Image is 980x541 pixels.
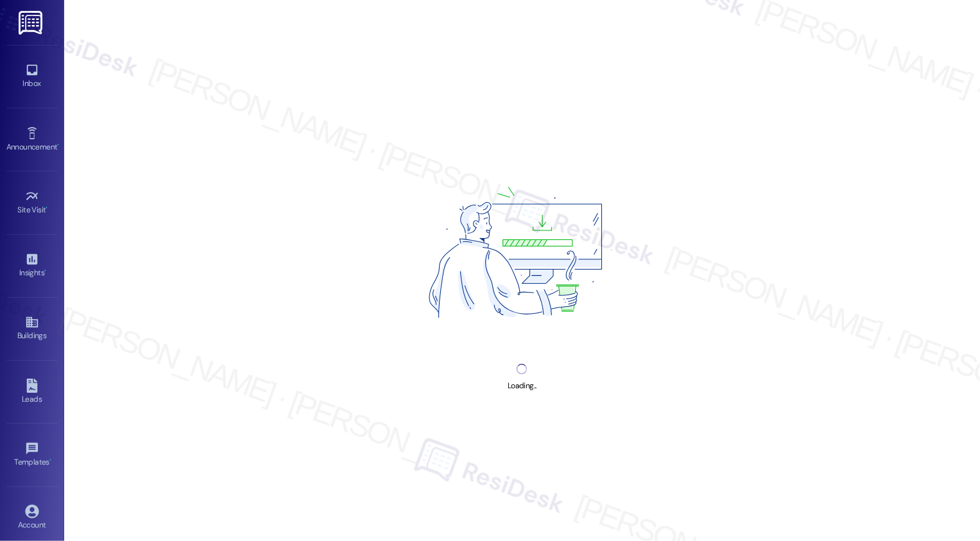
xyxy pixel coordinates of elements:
a: Templates • [6,438,58,472]
span: • [49,456,51,465]
span: • [46,203,48,212]
span: • [44,266,46,275]
a: Inbox [6,59,58,94]
a: Site Visit • [6,185,58,220]
div: Loading... [508,379,537,393]
span: • [57,141,59,150]
a: Insights • [6,248,58,283]
a: Leads [6,375,58,409]
a: Buildings [6,311,58,346]
img: ResiDesk Logo [19,11,45,35]
a: Account [6,501,58,535]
